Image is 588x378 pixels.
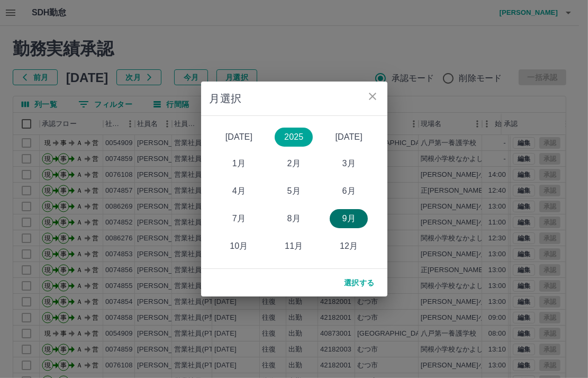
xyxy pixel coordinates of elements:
[220,154,258,173] button: 1月
[220,182,258,201] button: 4月
[362,86,383,107] button: close
[275,154,313,173] button: 2月
[330,154,368,173] button: 3月
[330,237,368,256] button: 12月
[336,273,383,292] button: 選択する
[220,209,258,228] button: 7月
[275,209,313,228] button: 8月
[330,128,368,147] button: [DATE]
[275,182,313,201] button: 5月
[220,237,258,256] button: 10月
[275,128,313,147] button: 2025
[330,209,368,228] button: 9月
[275,237,313,256] button: 11月
[201,82,387,115] h2: 月選択
[220,128,258,147] button: [DATE]
[330,182,368,201] button: 6月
